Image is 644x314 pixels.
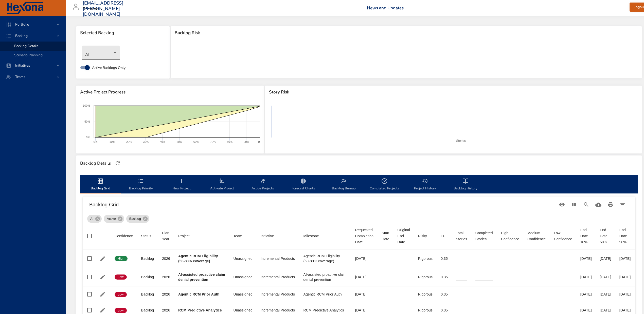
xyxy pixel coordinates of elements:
[367,178,402,191] span: Completed Projects
[83,5,104,13] div: Raintree
[115,308,127,313] span: Low
[580,292,592,297] div: [DATE]
[355,227,373,245] div: Requested Completion Date
[617,199,629,211] button: Filter Table
[527,230,546,242] div: Sort
[261,292,295,297] div: Incremental Products
[80,30,166,35] span: Selected Backlog
[162,256,170,261] div: 2026
[554,230,572,242] div: Sort
[448,178,483,191] span: Backlog History
[92,65,126,70] span: Active Backlogs Only
[124,178,158,191] span: Backlog Priority
[162,292,170,297] div: 2026
[382,230,389,242] div: Sort
[94,140,98,143] text: 0%
[501,230,519,242] div: High Confidence
[14,53,43,57] span: Scenario Planning
[303,233,319,239] div: Sort
[418,274,433,280] div: Rigorous
[233,233,242,239] div: Sort
[398,227,410,245] div: Sort
[115,233,133,239] div: Confidence
[11,33,32,38] span: Backlog
[580,199,592,211] button: Search
[245,178,280,191] span: Active Projects
[141,233,151,239] div: Status
[600,274,611,280] div: [DATE]
[227,140,232,143] text: 80%
[303,272,347,282] div: AI-assisted proactive claim denial prevention
[89,201,556,209] h6: Backlog Grid
[568,199,580,211] button: View Columns
[475,230,493,242] div: Completed Stories
[456,230,467,242] div: Sort
[82,46,120,60] div: AI
[99,306,106,314] button: Edit Project Details
[178,233,190,239] div: Project
[11,63,34,68] span: Initiatives
[303,233,319,239] div: Milestone
[456,139,466,143] text: Stories
[441,233,445,239] div: TP
[501,230,519,242] div: Sort
[600,308,611,313] div: [DATE]
[441,233,445,239] div: Sort
[441,308,448,313] div: 0.35
[580,274,592,280] div: [DATE]
[580,256,592,261] div: [DATE]
[178,272,225,282] b: AI-assisted proactive claim denial prevention
[143,140,149,143] text: 30%
[178,292,219,296] b: Agentic RCM Prior Auth
[141,233,151,239] div: Sort
[355,227,373,245] div: Sort
[110,140,115,143] text: 10%
[86,136,90,139] text: 0%
[115,233,133,239] div: Sort
[175,30,638,35] span: Backlog Risk
[162,274,170,280] div: 2026
[99,273,106,281] button: Edit Project Details
[592,199,604,211] button: Download CSV
[456,230,467,242] div: Total Stories
[104,215,124,223] div: Active
[126,215,149,223] div: Backlog
[160,140,165,143] text: 40%
[367,5,404,11] a: News and Updates
[141,308,154,313] div: Backlog
[141,256,154,261] div: Backlog
[418,233,433,239] span: Risky
[141,233,154,239] span: Status
[619,274,631,280] div: [DATE]
[83,104,90,107] text: 100%
[115,256,128,261] span: High
[303,233,347,239] span: Milestone
[162,230,170,242] div: Plan Year
[303,292,347,297] div: Agentic RCM Prior Auth
[355,308,373,313] div: [DATE]
[233,256,252,261] div: Unassigned
[233,274,252,280] div: Unassigned
[604,199,617,211] button: Print
[418,292,433,297] div: Rigorous
[261,274,295,280] div: Incremental Products
[382,230,389,242] span: Start Date
[398,227,410,245] div: Original End Date
[418,256,433,261] div: Rigorous
[600,227,611,245] div: End Date 50%
[600,256,611,261] div: [DATE]
[418,233,427,239] div: Sort
[327,178,361,191] span: Backlog Burnup
[162,230,170,242] div: Sort
[115,292,127,297] span: Low
[178,254,218,263] b: Agentic RCM Eligibility (50-80% coverage)
[303,308,347,313] div: RCM Predictive Analytics
[193,140,199,143] text: 60%
[83,178,118,191] span: Backlog Grid
[83,197,635,213] div: Table Toolbar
